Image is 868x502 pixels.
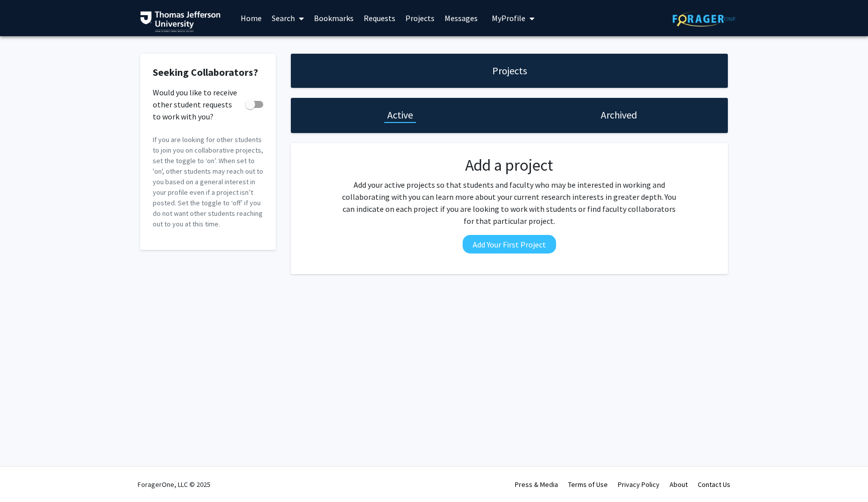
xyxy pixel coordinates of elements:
p: If you are looking for other students to join you on collaborative projects, set the toggle to ‘o... [153,135,263,229]
a: Press & Media [515,480,558,489]
h2: Add a project [339,156,680,175]
iframe: Chat [8,457,43,494]
a: Search [267,1,309,36]
h1: Active [387,108,413,122]
a: Contact Us [698,480,730,489]
div: ForagerOne, LLC © 2025 [138,467,210,502]
h1: Archived [601,108,637,122]
a: Privacy Policy [618,480,660,489]
a: Home [236,1,267,36]
img: Thomas Jefferson University Logo [140,11,221,32]
a: Requests [359,1,400,36]
a: Bookmarks [309,1,359,36]
span: My Profile [492,13,525,23]
button: Add Your First Project [463,235,556,254]
a: Messages [440,1,483,36]
h1: Projects [492,64,527,78]
img: ForagerOne Logo [673,11,735,27]
a: Terms of Use [568,480,608,489]
h2: Seeking Collaborators? [153,66,263,78]
p: Add your active projects so that students and faculty who may be interested in working and collab... [339,179,680,227]
a: Projects [400,1,440,36]
a: About [670,480,688,489]
span: Would you like to receive other student requests to work with you? [153,86,241,122]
